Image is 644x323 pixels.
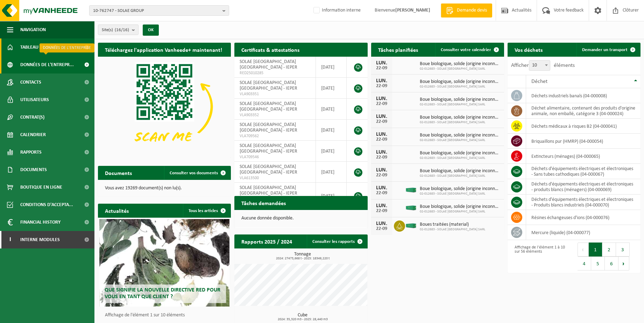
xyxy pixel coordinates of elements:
a: Tous les articles [183,204,230,218]
h3: Cube [238,313,367,321]
div: 22-09 [375,137,389,142]
button: Previous [578,243,589,257]
span: Financial History [20,213,61,231]
p: Affichage de l'élément 1 sur 10 éléments [105,313,227,318]
h2: Certificats & attestations [234,43,306,56]
span: 2024: 35,320 m3 - 2025: 28,440 m3 [238,318,367,321]
span: VLA613500 [240,175,310,181]
span: Documents [20,161,47,178]
p: Vous avez 19269 document(s) non lu(s). [105,186,224,191]
span: Demander un transport [582,48,628,52]
button: 10-762747 - SOLAE GROUP [89,5,229,16]
td: déchets d'équipements électriques et électroniques - produits blancs (ménagers) (04-000069) [526,179,641,195]
button: Next [618,257,629,271]
span: Interne modules [20,231,60,248]
span: Navigation [20,21,46,38]
span: Conditions d'accepta... [20,196,73,213]
h2: Vos déchets [508,43,550,56]
p: Aucune donnée disponible. [241,216,360,221]
span: Que signifie la nouvelle directive RED pour vous en tant que client ? [105,287,220,300]
td: [DATE] [316,57,347,78]
span: 10 [529,60,550,71]
span: Boue biologique, solide (origine inconnue industrie agro-alimentaire ou industri... [420,150,501,156]
span: Boue biologique, solide (origine inconnue industrie agro-alimentaire ou industri... [420,61,501,67]
span: VLA709562 [240,133,310,139]
span: Calendrier [20,126,46,143]
td: extincteurs (ménages) (04-000065) [526,149,641,164]
div: 22-09 [375,209,389,213]
div: LUN. [375,167,389,173]
div: LUN. [375,60,389,66]
span: RED25010285 [240,70,310,76]
span: 02-012683 - SOLAE [GEOGRAPHIC_DATA] SARL [420,174,501,178]
div: 22-09 [375,119,389,124]
td: mercure (liquide) (04-000077) [526,225,641,240]
td: [DATE] [316,162,347,183]
button: 4 [578,257,591,271]
span: Contacts [20,73,41,91]
span: 02-012683 - SOLAE [GEOGRAPHIC_DATA] SARL [420,120,501,125]
span: Boues traitées (material) [420,222,485,227]
td: [DATE] [316,141,347,162]
span: Données de l'entrepr... [20,56,74,73]
span: I [7,231,13,248]
label: Information interne [312,5,361,16]
count: (16/16) [115,28,129,32]
span: 10 [529,61,550,70]
td: [DATE] [316,183,347,209]
span: SOLAE [GEOGRAPHIC_DATA] [GEOGRAPHIC_DATA] - IEPER [240,164,297,175]
span: 2024: 27473,668 t - 2025: 18349,220 t [238,257,367,260]
span: Boue biologique, solide (origine inconnue industrie agro-alimentaire ou industri... [420,115,501,120]
span: Rapports [20,143,42,161]
span: 02-012683 - SOLAE [GEOGRAPHIC_DATA] SARL [420,192,501,196]
a: Consulter vos documents [164,166,230,180]
a: Demander un transport [576,43,640,57]
td: déchet alimentaire, contenant des produits d'origine animale, non emballé, catégorie 3 (04-000024) [526,103,641,119]
span: 02-012683 - SOLAE [GEOGRAPHIC_DATA] SARL [420,156,501,160]
span: Boue biologique, solide (origine inconnue industrie agro-alimentaire ou industri... [420,204,501,210]
span: Demande devis [455,7,489,14]
td: Résines échangeuses d'ions (04-000076) [526,210,641,225]
h2: Rapports 2025 / 2024 [234,234,299,248]
button: Site(s)(16/16) [98,24,139,35]
td: briquaillons pur (HMRP) (04-000054) [526,134,641,149]
h3: Tonnage [238,252,367,260]
span: Utilisateurs [20,91,49,108]
span: 02-012683 - SOLAE [GEOGRAPHIC_DATA] SARL [420,103,501,107]
div: LUN. [375,132,389,137]
span: Boue biologique, solide (origine inconnue industrie agro-alimentaire ou industri... [420,79,501,85]
span: Boue biologique, solide (origine inconnue industrie agro-alimentaire ou industri... [420,168,501,174]
a: Que signifie la nouvelle directive RED pour vous en tant que client ? [99,219,230,307]
strong: [PERSON_NAME] [395,8,430,13]
img: HK-XC-30-GN-00 [405,204,417,211]
div: LUN. [375,114,389,119]
span: 02-012683 - SOLAE [GEOGRAPHIC_DATA] SARL [420,138,501,142]
div: 22-09 [375,101,389,106]
span: VLA709546 [240,154,310,160]
button: 2 [602,243,616,257]
span: 02-012683 - SOLAE [GEOGRAPHIC_DATA] SARL [420,210,501,214]
div: LUN. [375,185,389,191]
span: Déchet [531,79,547,84]
span: SOLAE [GEOGRAPHIC_DATA] [GEOGRAPHIC_DATA] - IEPER [240,80,297,91]
img: HK-XC-30-GN-00 [405,222,417,229]
span: VLA903351 [240,91,310,97]
td: [DATE] [316,99,347,120]
h2: Documents [98,166,139,180]
h2: Téléchargez l'application Vanheede+ maintenant! [98,43,229,56]
button: OK [143,24,159,36]
td: [DATE] [316,78,347,99]
div: 22-09 [375,191,389,196]
span: Consulter vos documents [170,171,218,175]
span: Boue biologique, solide (origine inconnue industrie agro-alimentaire ou industri... [420,186,501,192]
div: 22-09 [375,226,389,231]
img: Download de VHEPlus App [98,57,231,156]
td: [DATE] [316,120,347,141]
span: VLA903352 [240,112,310,118]
div: LUN. [375,221,389,226]
span: Consulter votre calendrier [441,48,491,52]
div: 22-09 [375,66,389,71]
div: LUN. [375,149,389,155]
a: Demande devis [441,3,492,17]
span: 10-762747 - SOLAE GROUP [93,6,220,16]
